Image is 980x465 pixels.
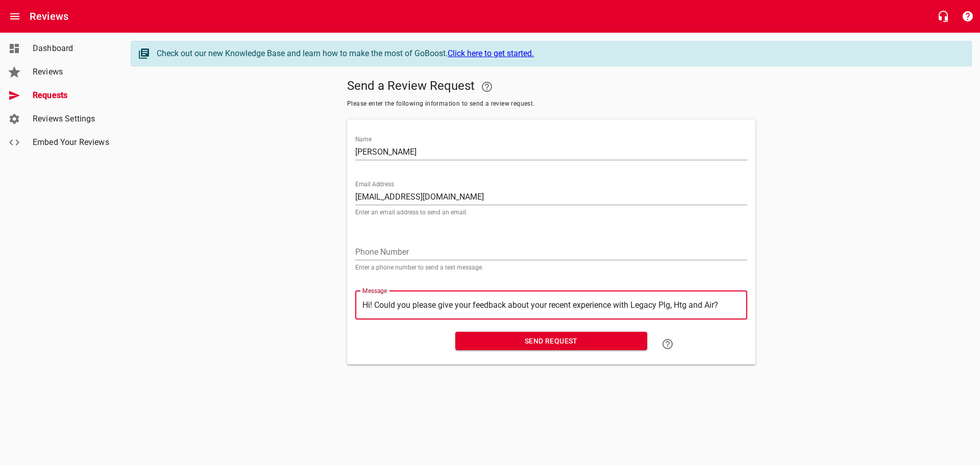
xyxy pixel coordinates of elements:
[355,209,747,215] p: Enter an email address to send an email.
[455,332,647,351] button: Send Request
[355,136,372,142] label: Name
[347,75,755,99] h5: Send a Review Request
[33,42,110,55] span: Dashboard
[448,48,534,58] a: Click here to get started.
[463,335,639,348] span: Send Request
[347,99,755,109] span: Please enter the following information to send a review request.
[355,181,394,187] label: Email Address
[475,75,499,99] a: Your Google or Facebook account must be connected to "Send a Review Request"
[955,4,980,29] button: Support Portal
[655,332,680,356] a: Learn how to "Send a Review Request"
[30,8,68,25] h6: Reviews
[33,136,110,149] span: Embed Your Reviews
[157,47,961,60] div: Check out our new Knowledge Base and learn how to make the most of GoBoost.
[33,89,110,102] span: Requests
[33,113,110,125] span: Reviews Settings
[33,66,110,78] span: Reviews
[3,4,27,29] button: Open drawer
[362,300,740,310] textarea: Hi! Could you please give your feedback about your recent experience with Legacy Plg, Htg and Air?
[931,4,955,29] button: Live Chat
[355,264,747,271] p: Enter a phone number to send a text message.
